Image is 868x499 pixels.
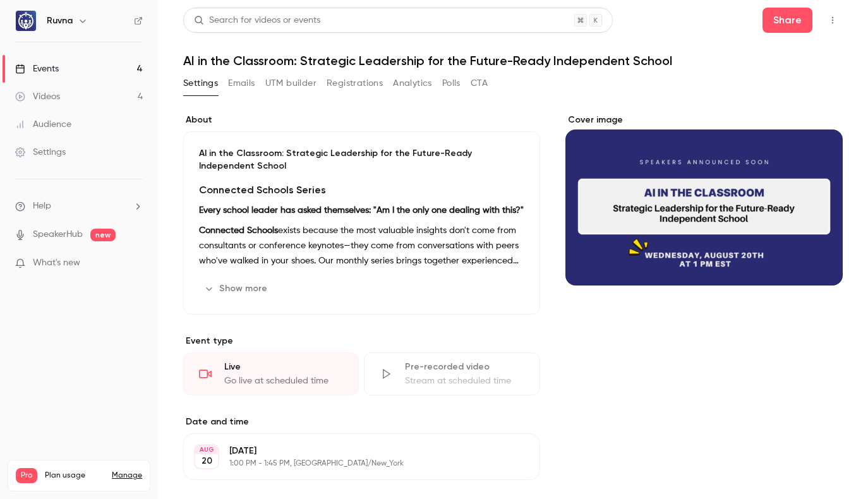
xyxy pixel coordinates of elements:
[183,335,540,347] p: Event type
[194,14,320,27] div: Search for videos or events
[265,73,316,93] button: UTM builder
[90,229,116,241] span: new
[224,375,343,387] div: Go live at scheduled time
[112,471,142,481] a: Manage
[16,11,36,31] img: Ruvna
[15,146,66,159] div: Settings
[229,459,473,469] p: 1:00 PM - 1:45 PM, [GEOGRAPHIC_DATA]/New_York
[199,147,524,172] p: AI in the Classroom: Strategic Leadership for the Future-Ready Independent School
[45,471,104,481] span: Plan usage
[565,114,843,126] label: Cover image
[15,118,71,131] div: Audience
[199,184,326,196] strong: Connected Schools Series
[393,73,432,93] button: Analytics
[442,73,461,93] button: Polls
[327,73,383,93] button: Registrations
[183,53,843,68] h1: AI in the Classroom: Strategic Leadership for the Future-Ready Independent School
[15,200,143,213] li: help-dropdown-opener
[16,468,37,483] span: Pro
[33,228,83,241] a: SpeakerHub
[33,200,51,213] span: Help
[15,90,60,103] div: Videos
[471,73,488,93] button: CTA
[15,63,59,75] div: Events
[195,445,218,454] div: AUG
[183,352,359,395] div: LiveGo live at scheduled time
[183,114,540,126] label: About
[228,73,255,93] button: Emails
[364,352,539,395] div: Pre-recorded videoStream at scheduled time
[199,226,278,235] strong: Connected Schools
[763,8,812,33] button: Share
[224,361,343,373] div: Live
[33,256,80,270] span: What's new
[229,445,473,457] p: [DATE]
[183,73,218,93] button: Settings
[202,455,212,467] p: 20
[199,279,275,299] button: Show more
[565,114,843,286] section: Cover image
[405,375,524,387] div: Stream at scheduled time
[405,361,524,373] div: Pre-recorded video
[183,416,540,428] label: Date and time
[47,15,73,27] h6: Ruvna
[199,206,524,215] strong: Every school leader has asked themselves: "Am I the only one dealing with this?"
[199,223,524,268] p: exists because the most valuable insights don't come from consultants or conference keynotes—they...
